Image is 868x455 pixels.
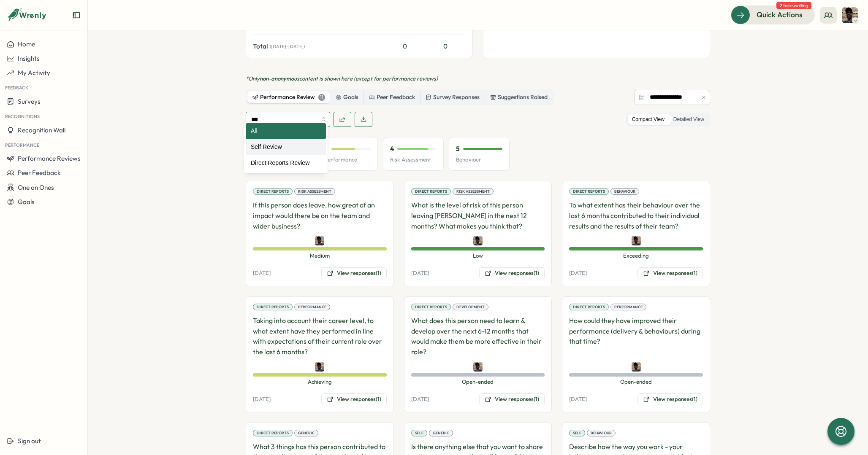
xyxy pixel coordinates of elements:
[260,75,299,82] span: non-anonymous
[569,252,703,260] span: Exceeding
[253,304,293,310] div: Direct Reports
[411,252,545,260] span: Low
[246,139,326,155] div: Self Review
[18,154,81,162] span: Performance Reviews
[569,188,609,195] div: Direct Reports
[429,430,453,436] div: Generic
[18,437,41,445] span: Sign out
[411,304,451,310] div: Direct Reports
[637,267,703,279] button: View responses(1)
[246,75,710,83] p: *Only content is shown here (except for performance reviews)
[18,126,65,134] span: Recognition Wall
[569,430,585,436] div: Self
[315,236,324,245] img: Jamalah Bryan
[479,267,545,279] button: View responses(1)
[253,252,387,260] span: Medium
[776,2,811,9] span: 2 tasks waiting
[411,378,545,386] span: Open-ended
[321,393,387,405] button: View responses(1)
[246,123,326,139] div: All
[253,269,271,277] p: [DATE]
[490,93,548,102] div: Suggestions Raised
[453,304,488,310] div: Development
[253,188,293,195] div: Direct Reports
[628,114,669,125] label: Compact View
[425,42,466,51] div: 0
[253,315,387,357] p: Taking into account their career level, to what extent have they performed in line with expectati...
[411,200,545,231] p: What is the level of risk of this person leaving [PERSON_NAME] in the next 12 months? What makes ...
[587,430,616,436] div: Behaviour
[369,93,415,102] div: Peer Feedback
[411,396,429,403] p: [DATE]
[610,188,639,195] div: Behaviour
[569,200,703,231] p: To what extent has their behaviour over the last 6 months contributed to their individual results...
[270,44,305,49] span: ( [DATE] - [DATE] )
[18,198,35,206] span: Goals
[569,304,609,310] div: Direct Reports
[453,188,494,195] div: Risk Assessment
[569,378,703,386] span: Open-ended
[253,396,271,403] p: [DATE]
[731,5,815,24] button: Quick Actions
[456,144,460,153] p: 5
[321,267,387,279] button: View responses(1)
[18,97,41,105] span: Surveys
[411,269,429,277] p: [DATE]
[18,183,54,191] span: One on Ones
[294,188,335,195] div: Risk Assessment
[246,155,326,171] div: Direct Reports Review
[390,156,437,164] p: Risk Assessment
[473,362,483,372] img: Jamalah Bryan
[569,269,587,277] p: [DATE]
[294,304,330,310] div: Performance
[632,362,641,372] img: Jamalah Bryan
[18,40,35,48] span: Home
[315,362,324,372] img: Jamalah Bryan
[18,54,40,62] span: Insights
[456,156,502,164] p: Behaviour
[610,304,646,310] div: Performance
[479,393,545,405] button: View responses(1)
[757,9,803,20] span: Quick Actions
[18,169,61,177] span: Peer Feedback
[426,93,480,102] div: Survey Responses
[336,93,358,102] div: Goals
[324,156,371,164] p: Performance
[411,315,545,357] p: What does this person need to learn & develop over the next 6-12 months that would make them be m...
[72,11,81,19] button: Expand sidebar
[294,430,318,436] div: Generic
[842,7,858,23] img: Jamalah Bryan
[632,236,641,245] img: Jamalah Bryan
[318,94,325,101] div: 11
[390,144,394,153] p: 4
[669,114,708,125] label: Detailed View
[253,42,268,51] span: Total
[411,188,451,195] div: Direct Reports
[253,200,387,231] p: If this person does leave, how great of an impact would there be on the team and wider business?
[637,393,703,405] button: View responses(1)
[18,69,50,77] span: My Activity
[569,396,587,403] p: [DATE]
[411,430,427,436] div: Self
[253,430,293,436] div: Direct Reports
[252,93,325,102] div: Performance Review
[473,236,483,245] img: Jamalah Bryan
[569,315,703,357] p: How could they have improved their performance (delivery & behaviours) during that time?
[253,378,387,386] span: Achieving
[388,42,422,51] div: 0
